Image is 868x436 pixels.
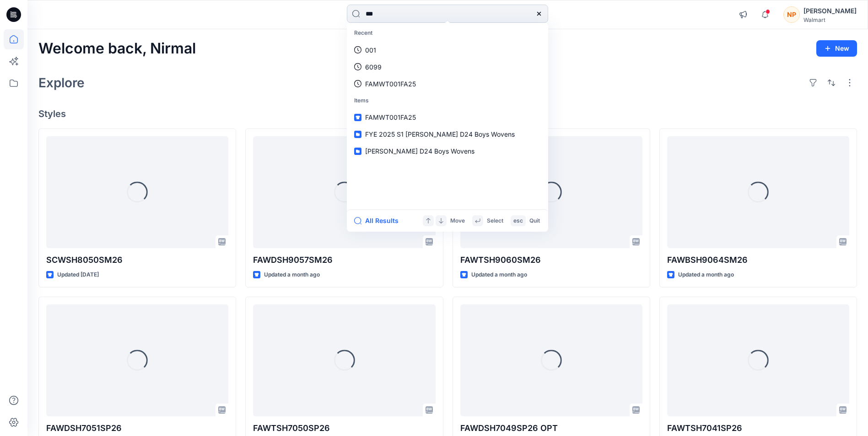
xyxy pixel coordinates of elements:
[365,79,416,89] p: FAMWT001FA25
[460,254,642,266] p: FAWTSH9060SM26
[803,5,857,16] div: [PERSON_NAME]
[667,422,849,435] p: FAWTSH7041SP26
[354,215,404,226] button: All Results
[450,216,465,226] p: Move
[816,40,857,57] button: New
[667,254,849,266] p: FAWBSH9064SM26
[38,75,85,90] h2: Explore
[678,270,734,280] p: Updated a month ago
[803,16,857,23] div: Walmart
[513,216,523,226] p: esc
[57,270,99,280] p: Updated [DATE]
[487,216,503,226] p: Select
[783,6,800,23] div: NP
[365,113,416,121] span: FAMWT001FA25
[365,130,515,138] span: FYE 2025 S1 [PERSON_NAME] D24 Boys Wovens
[365,147,474,155] span: [PERSON_NAME] D24 Boys Wovens
[46,254,228,266] p: SCWSH8050SM26
[349,143,546,160] a: [PERSON_NAME] D24 Boys Wovens
[38,40,196,57] h2: Welcome back, Nirmal
[529,216,540,226] p: Quit
[349,126,546,143] a: FYE 2025 S1 [PERSON_NAME] D24 Boys Wovens
[264,270,320,280] p: Updated a month ago
[46,422,228,435] p: FAWDSH7051SP26
[349,58,546,75] a: 6099
[38,108,857,119] h4: Styles
[365,45,376,55] p: 001
[349,109,546,126] a: FAMWT001FA25
[471,270,527,280] p: Updated a month ago
[349,75,546,92] a: FAMWT001FA25
[349,92,546,109] p: Items
[349,25,546,42] p: Recent
[349,42,546,58] a: 001
[253,254,435,266] p: FAWDSH9057SM26
[460,422,642,435] p: FAWDSH7049SP26 OPT
[253,422,435,435] p: FAWTSH7050SP26
[365,62,382,72] p: 6099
